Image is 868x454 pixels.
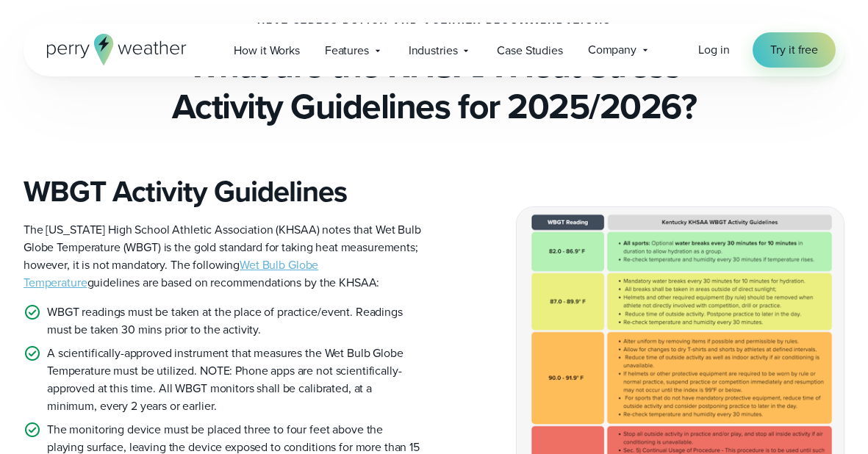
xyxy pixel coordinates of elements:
a: How it Works [221,35,312,65]
span: Case Studies [497,42,562,60]
p: WBGT readings must be taken at the place of practice/event. Readings must be taken 30 mins prior ... [47,303,423,339]
span: The [US_STATE] High School Athletic Association (KHSAA) notes that Wet Bulb Globe Temperature (WB... [24,221,421,291]
h2: What are the KHSAA Heat Stress Activity Guidelines for 2025/2026? [24,45,844,127]
span: Industries [409,42,458,60]
a: Log in [698,41,729,59]
span: Company [588,41,636,59]
a: Try it free [753,32,836,68]
span: Features [325,42,369,60]
span: Try it free [770,41,818,59]
a: Case Studies [484,35,575,65]
p: Heat Stress Policy and Activity Recommendations [257,21,611,33]
p: A scientifically-approved instrument that measures the Wet Bulb Globe Temperature must be utilize... [47,345,423,415]
span: How it Works [234,42,299,60]
h3: WBGT Activity Guidelines [24,174,423,209]
span: Log in [698,41,729,58]
a: Wet Bulb Globe Temperature [24,256,318,291]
